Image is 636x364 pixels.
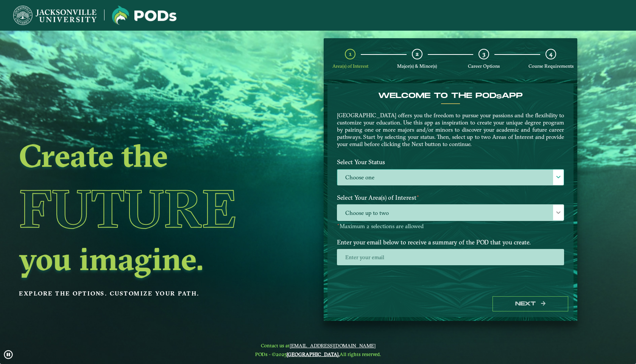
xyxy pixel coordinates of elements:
[337,223,564,230] p: Maximum 2 selections are allowed
[496,93,502,100] sub: s
[337,170,564,186] label: Choose one
[13,6,97,25] img: Jacksonville University logo
[416,50,419,58] span: 2
[331,235,570,249] label: Enter your email below to receive a summary of the POD that you create.
[19,174,267,243] h1: Future
[337,249,564,265] input: Enter your email
[337,91,564,100] h4: Welcome to the POD app
[287,351,340,357] a: [GEOGRAPHIC_DATA].
[112,6,176,25] img: Jacksonville University logo
[468,63,500,69] span: Career Options
[416,193,419,199] sup: ⋆
[290,342,376,348] a: [EMAIL_ADDRESS][DOMAIN_NAME]
[19,288,267,299] p: Explore the options. Customize your path.
[337,222,340,227] sup: ⋆
[397,63,437,69] span: Major(s) & Minor(s)
[332,63,368,69] span: Area(s) of Interest
[337,112,564,148] p: [GEOGRAPHIC_DATA] offers you the freedom to pursue your passions and the flexibility to customize...
[528,63,574,69] span: Course Requirements
[255,351,381,357] span: PODs - ©2025 All rights reserved.
[337,205,564,221] span: Choose up to two
[493,296,568,312] button: Next
[19,140,267,171] h2: Create the
[19,243,267,275] h2: you imagine.
[331,191,570,205] label: Select Your Area(s) of Interest
[349,50,352,58] span: 1
[483,50,485,58] span: 3
[549,50,552,58] span: 4
[331,155,570,169] label: Select Your Status
[255,342,381,348] span: Contact us at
